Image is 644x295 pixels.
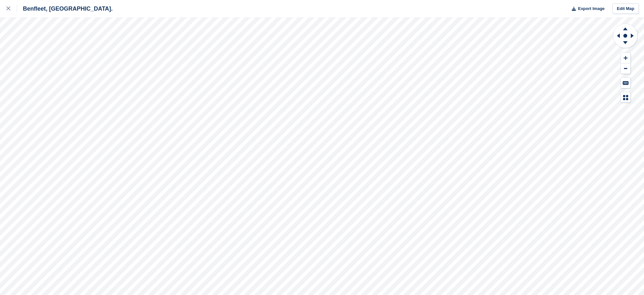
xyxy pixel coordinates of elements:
span: Export Image [578,5,604,12]
button: Map Legend [621,92,630,103]
button: Export Image [568,4,605,14]
button: Keyboard Shortcuts [621,78,630,88]
div: Benfleet, [GEOGRAPHIC_DATA]. [17,5,113,13]
button: Zoom In [621,53,630,63]
button: Zoom Out [621,63,630,74]
a: Edit Map [612,4,639,14]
